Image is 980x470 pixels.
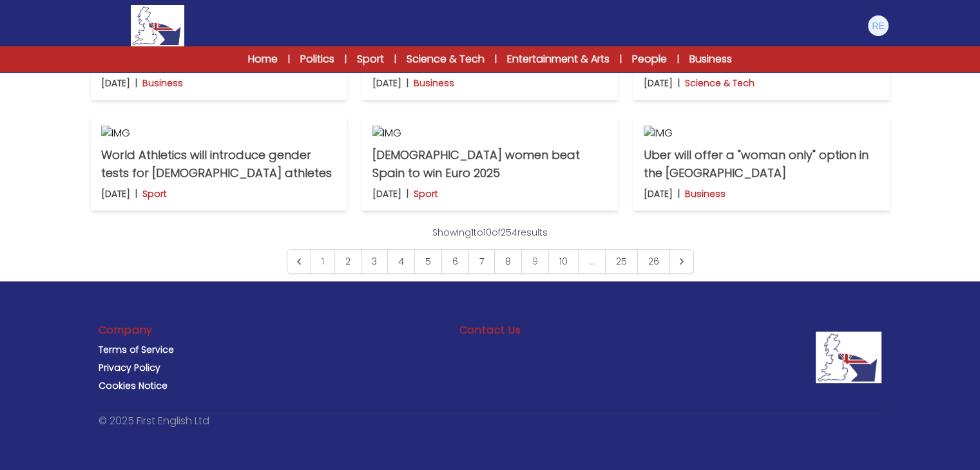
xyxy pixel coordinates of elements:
[644,126,879,141] img: IMG
[414,249,442,274] a: Go to page 5
[407,187,408,200] b: |
[868,15,889,36] img: Riccardo Erroi
[99,361,160,374] a: Privacy Policy
[287,249,311,274] span: &laquo; Previous
[468,249,495,274] a: Go to page 7
[620,53,622,66] span: |
[142,77,183,89] p: Business
[414,187,438,200] p: Sport
[91,115,347,211] a: IMG World Athletics will introduce gender tests for [DEMOGRAPHIC_DATA] athletes [DATE] | Sport
[633,115,889,211] a: IMG Uber will offer a "woman only" option in the [GEOGRAPHIC_DATA] [DATE] | Business
[394,53,396,66] span: |
[91,5,225,46] a: Logo
[644,146,879,182] p: Uber will offer a "woman only" option in the [GEOGRAPHIC_DATA]
[345,53,347,66] span: |
[495,53,497,66] span: |
[387,249,415,274] a: Go to page 4
[101,146,336,182] p: World Athletics will introduce gender tests for [DEMOGRAPHIC_DATA] athletes
[372,187,401,200] p: [DATE]
[678,77,680,89] b: |
[99,379,168,392] a: Cookies Notice
[501,226,517,239] span: 254
[685,187,725,200] p: Business
[483,226,492,239] span: 10
[548,249,579,274] a: Go to page 10
[361,249,388,274] a: Go to page 3
[372,146,608,182] p: [DEMOGRAPHIC_DATA] women beat Spain to win Euro 2025
[494,249,522,274] a: Go to page 8
[142,187,167,200] p: Sport
[372,77,401,89] p: [DATE]
[441,249,469,274] a: Go to page 6
[101,77,130,89] p: [DATE]
[362,115,618,211] a: IMG [DEMOGRAPHIC_DATA] women beat Spain to win Euro 2025 [DATE] | Sport
[414,77,454,89] p: Business
[644,77,673,89] p: [DATE]
[311,249,335,274] span: 1
[644,187,673,200] p: [DATE]
[816,332,882,383] img: Company Logo
[471,226,474,239] span: 1
[669,249,694,274] a: Next &raquo;
[507,52,610,67] a: Entertainment & Arts
[131,5,184,46] img: Logo
[605,249,638,274] a: Go to page 25
[101,187,130,200] p: [DATE]
[99,413,209,429] p: © 2025 First English Ltd
[101,126,336,141] img: IMG
[632,52,667,67] a: People
[407,77,408,89] b: |
[287,226,694,274] nav: Pagination Navigation
[288,53,290,66] span: |
[334,249,361,274] a: Go to page 2
[432,226,548,239] p: Showing to of results
[677,53,679,66] span: |
[685,77,754,89] p: Science & Tech
[135,77,137,89] b: |
[407,52,485,67] a: Science & Tech
[678,187,680,200] b: |
[248,52,278,67] a: Home
[689,52,732,67] a: Business
[578,249,606,274] span: ...
[99,343,174,356] a: Terms of Service
[357,52,384,67] a: Sport
[521,249,549,274] a: Go to page 9
[135,187,137,200] b: |
[637,249,670,274] a: Go to page 26
[300,52,334,67] a: Politics
[459,323,521,338] h3: Contact Us
[372,126,608,141] img: IMG
[99,323,153,338] h3: Company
